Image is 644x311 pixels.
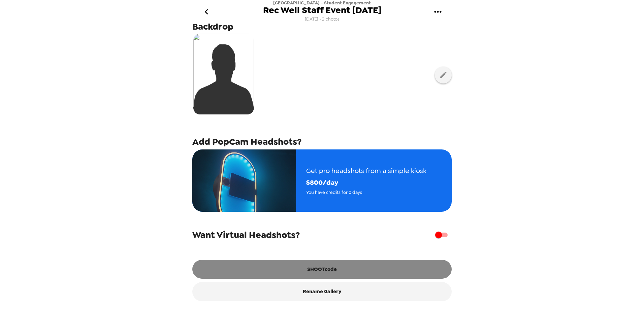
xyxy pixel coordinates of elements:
span: Get pro headshots from a simple kiosk [306,165,426,177]
span: [DATE] • 2 photos [305,15,340,24]
span: Add PopCam Headshots? [192,136,301,148]
button: gallery menu [427,1,449,23]
button: Rename Gallery [192,282,452,301]
button: Get pro headshots from a simple kiosk$800/dayYou have credits for 0 days [192,149,452,212]
span: Backdrop [192,21,233,33]
span: Want Virtual Headshots? [192,229,300,241]
button: go back [195,1,217,23]
span: $ 800 /day [306,177,426,188]
button: SHOOTcode [192,260,452,279]
img: silhouette [193,34,254,114]
span: Rec Well Staff Event [DATE] [263,6,381,15]
img: popcam example [192,149,296,212]
span: You have credits for 0 days [306,188,426,196]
